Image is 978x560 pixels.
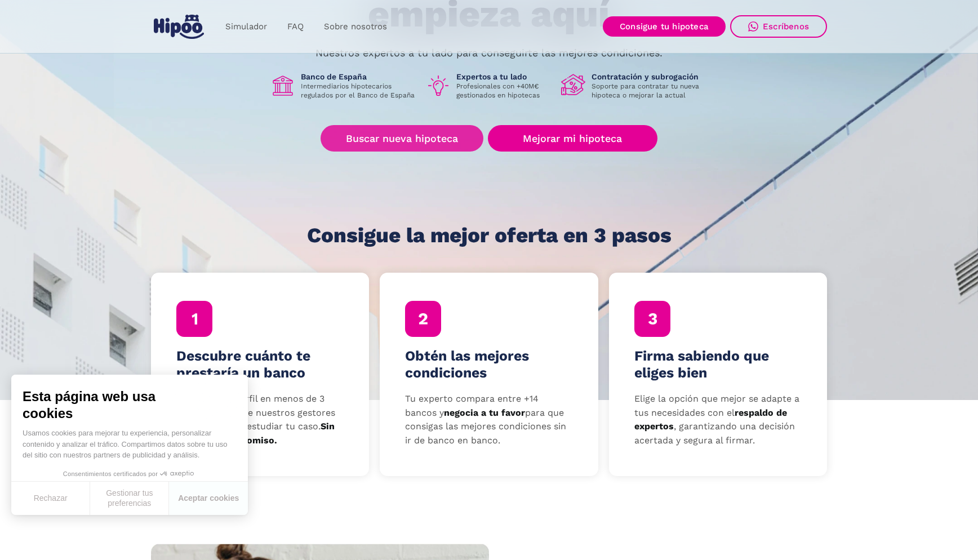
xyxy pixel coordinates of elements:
[307,224,672,247] h1: Consigue la mejor oferta en 3 pasos
[730,15,827,38] a: Escríbenos
[603,16,726,37] a: Consigue tu hipoteca
[634,392,802,448] p: Elige la opción que mejor se adapte a tus necesidades con el , garantizando una decisión acertada...
[456,82,552,100] p: Profesionales con +40M€ gestionados en hipotecas
[151,10,206,43] a: home
[315,48,663,57] p: Nuestros expertos a tu lado para conseguirte las mejores condiciones.
[301,72,417,82] h1: Banco de España
[176,348,344,381] h4: Descubre cuánto te prestaría un banco
[176,421,335,446] strong: Sin coste, ni compromiso.
[456,72,552,82] h1: Expertos a tu lado
[634,348,802,381] h4: Firma sabiendo que eliges bien
[301,82,417,100] p: Intermediarios hipotecarios regulados por el Banco de España
[176,392,344,448] p: Completa tu perfil en menos de 3 minutos y uno de nuestros gestores te llamará para estudiar tu c...
[488,125,657,152] a: Mejorar mi hipoteca
[405,348,573,381] h4: Obtén las mejores condiciones
[277,16,314,38] a: FAQ
[314,16,397,38] a: Sobre nosotros
[405,392,573,448] p: Tu experto compara entre +14 bancos y para que consigas las mejores condiciones sin ir de banco e...
[763,21,809,32] div: Escríbenos
[444,407,525,418] strong: negocia a tu favor
[592,72,708,82] h1: Contratación y subrogación
[592,82,708,100] p: Soporte para contratar tu nueva hipoteca o mejorar la actual
[321,125,483,152] a: Buscar nueva hipoteca
[215,16,277,38] a: Simulador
